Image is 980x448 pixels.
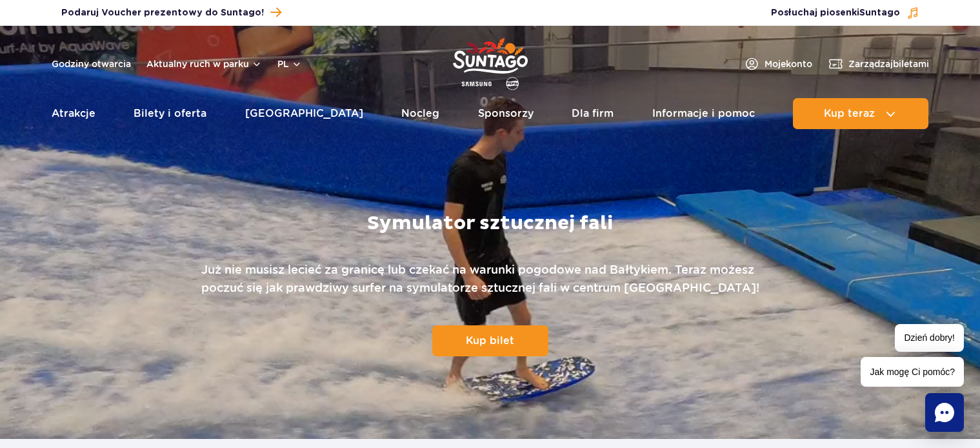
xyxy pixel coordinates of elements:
span: Suntago [859,8,900,17]
a: Atrakcje [52,98,95,129]
a: Zarządzajbiletami [828,56,929,72]
a: Godziny otwarcia [52,57,131,70]
a: Bilety i oferta [134,98,206,129]
button: Aktualny ruch w parku [146,59,262,69]
h1: Symulator sztucznej fali [367,212,613,235]
a: Informacje i pomoc [652,98,755,129]
span: Dzień dobry! [895,324,964,352]
span: Kup teraz [824,108,875,119]
span: Kup bilet [466,334,514,347]
a: Dla firm [572,98,614,129]
button: pl [277,57,302,70]
button: Posłuchaj piosenkiSuntago [771,6,919,19]
a: Park of Poland [453,32,528,92]
span: Posłuchaj piosenki [771,6,900,19]
a: [GEOGRAPHIC_DATA] [245,98,363,129]
div: Chat [925,393,964,432]
span: Jak mogę Ci pomóc? [861,357,964,387]
a: Kup bilet [432,325,548,356]
a: Podaruj Voucher prezentowy do Suntago! [61,4,281,21]
a: Mojekonto [744,56,812,72]
span: Zarządzaj biletami [848,57,929,70]
button: Kup teraz [793,98,928,129]
span: Moje konto [765,57,812,70]
a: Nocleg [401,98,439,129]
span: Podaruj Voucher prezentowy do Suntago! [61,6,264,19]
a: Sponsorzy [478,98,534,129]
p: Już nie musisz lecieć za granicę lub czekać na warunki pogodowe nad Bałtykiem. Teraz możesz poczu... [201,261,779,297]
